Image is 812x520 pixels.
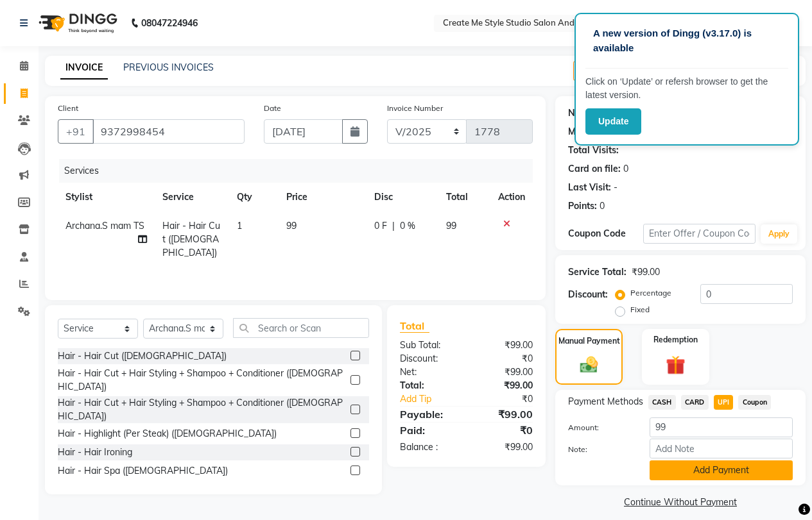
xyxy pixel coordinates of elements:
label: Client [58,103,78,114]
span: 0 % [400,219,415,233]
div: Last Visit: [568,181,611,194]
div: ₹99.00 [632,265,660,279]
div: Payable: [390,407,467,422]
th: Service [155,183,229,212]
img: _cash.svg [574,355,604,375]
span: 99 [286,220,297,231]
img: logo [33,5,121,41]
input: Amount [650,417,793,437]
a: INVOICE [60,56,108,80]
div: ₹0 [479,392,542,406]
th: Qty [229,183,279,212]
div: Net: [390,365,467,379]
div: Hair - Hair Ironing [58,446,132,459]
th: Stylist [58,183,155,212]
input: Enter Offer / Coupon Code [643,224,756,244]
div: Total Visits: [568,144,619,157]
span: CARD [681,395,709,410]
span: Coupon [738,395,771,410]
button: +91 [58,119,94,144]
div: ₹99.00 [466,339,542,352]
th: Total [438,183,490,212]
label: Manual Payment [558,335,620,347]
input: Search by Name/Mobile/Email/Code [92,119,245,144]
div: 0 [600,199,605,213]
a: Continue Without Payment [558,496,803,509]
button: Create New [573,61,647,81]
span: Hair - Hair Cut ([DEMOGRAPHIC_DATA]) [162,220,220,258]
label: Fixed [630,304,650,315]
th: Action [490,183,533,212]
div: Sub Total: [390,339,467,352]
b: 08047224946 [141,5,198,41]
a: Add Tip [390,392,479,406]
div: Services [59,159,542,183]
button: Update [585,108,641,135]
button: Add Payment [650,460,793,480]
label: Percentage [630,287,671,299]
span: 0 F [374,219,387,233]
div: Hair - Hair Cut ([DEMOGRAPHIC_DATA]) [58,349,227,363]
span: Total [400,319,429,333]
div: Hair - Highlight (Per Steak) ([DEMOGRAPHIC_DATA]) [58,427,277,440]
th: Disc [367,183,438,212]
div: Coupon Code [568,227,643,240]
div: Name: [568,106,597,120]
p: A new version of Dingg (v3.17.0) is available [593,26,781,55]
th: Price [279,183,367,212]
span: 1 [237,220,242,231]
div: Card on file: [568,162,621,176]
button: Apply [761,224,797,244]
span: Archana.S mam TS [65,220,144,231]
div: ₹0 [466,352,542,365]
div: ₹99.00 [466,440,542,454]
img: _gift.svg [660,353,691,377]
div: ₹99.00 [466,379,542,392]
span: | [392,219,395,233]
div: Service Total: [568,265,626,279]
label: Amount: [558,422,640,433]
div: Paid: [390,423,467,438]
div: Hair - Hair Cut + Hair Styling + Shampoo + Conditioner ([DEMOGRAPHIC_DATA]) [58,396,345,423]
label: Date [264,103,281,114]
a: PREVIOUS INVOICES [123,62,214,73]
p: Click on ‘Update’ or refersh browser to get the latest version. [585,75,788,102]
div: Discount: [568,288,608,301]
div: ₹99.00 [466,407,542,422]
div: Balance : [390,440,467,454]
label: Invoice Number [387,103,443,114]
div: Discount: [390,352,467,365]
label: Note: [558,444,640,455]
span: 99 [446,220,456,231]
input: Search or Scan [233,318,369,338]
div: ₹99.00 [466,365,542,379]
span: CASH [648,395,676,410]
span: Payment Methods [568,395,643,408]
div: - [614,181,618,194]
div: Membership: [568,125,624,138]
div: Hair - Hair Spa ([DEMOGRAPHIC_DATA]) [58,464,228,478]
input: Add Note [650,439,793,458]
span: UPI [714,395,734,410]
label: Redemption [653,334,698,346]
div: ₹0 [466,423,542,438]
div: Points: [568,199,597,213]
div: 0 [623,162,628,176]
div: Hair - Hair Cut + Hair Styling + Shampoo + Conditioner ([DEMOGRAPHIC_DATA]) [58,367,345,394]
div: Total: [390,379,467,392]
